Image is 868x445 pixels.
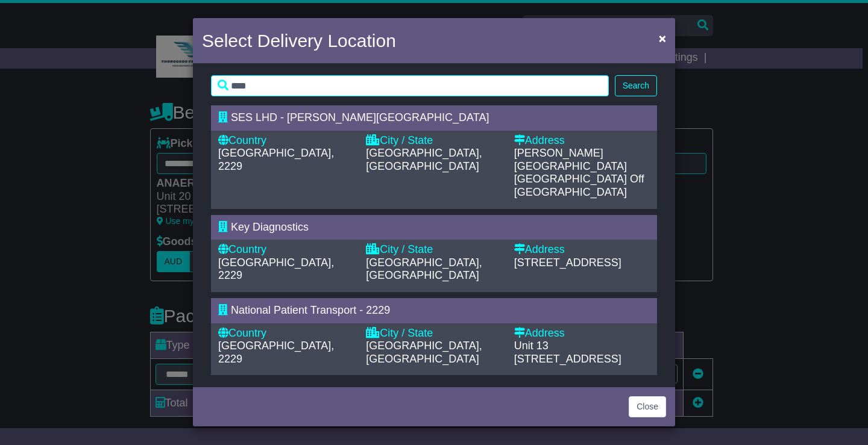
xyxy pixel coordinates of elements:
[514,173,644,198] span: Off [GEOGRAPHIC_DATA]
[366,243,502,257] div: City / State
[514,327,650,340] div: Address
[659,31,666,45] span: ×
[218,340,334,365] span: [GEOGRAPHIC_DATA], 2229
[615,75,657,96] button: Search
[366,327,502,340] div: City / State
[366,147,482,172] span: [GEOGRAPHIC_DATA], [GEOGRAPHIC_DATA]
[218,327,354,340] div: Country
[218,134,354,148] div: Country
[514,353,621,365] span: [STREET_ADDRESS]
[231,111,489,123] span: SES LHD - [PERSON_NAME][GEOGRAPHIC_DATA]
[514,257,621,269] span: [STREET_ADDRESS]
[218,243,354,257] div: Country
[514,340,549,352] span: Unit 13
[653,26,672,51] button: Close
[231,304,390,316] span: National Patient Transport - 2229
[202,27,396,54] h4: Select Delivery Location
[514,147,627,185] span: [PERSON_NAME][GEOGRAPHIC_DATA] [GEOGRAPHIC_DATA]
[629,396,666,417] button: Close
[218,257,334,282] span: [GEOGRAPHIC_DATA], 2229
[366,134,502,148] div: City / State
[231,221,309,233] span: Key Diagnostics
[366,257,482,282] span: [GEOGRAPHIC_DATA], [GEOGRAPHIC_DATA]
[218,147,334,172] span: [GEOGRAPHIC_DATA], 2229
[366,340,482,365] span: [GEOGRAPHIC_DATA], [GEOGRAPHIC_DATA]
[514,243,650,257] div: Address
[514,134,650,148] div: Address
